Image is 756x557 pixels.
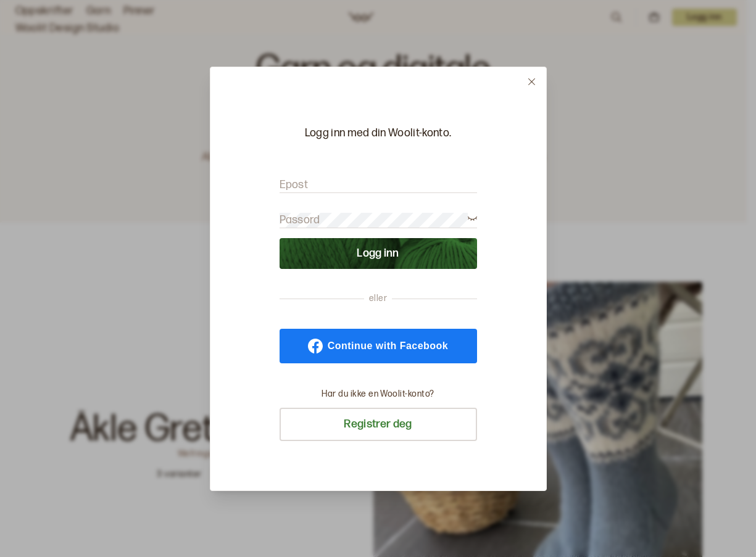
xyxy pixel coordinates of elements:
span: Continue with Facebook [328,341,448,351]
span: eller [364,292,392,305]
a: Continue with Facebook [280,329,477,363]
label: Passord [280,213,320,228]
button: Registrer deg [280,408,477,441]
label: Epost [280,178,309,192]
button: Logg inn [280,238,477,269]
p: Har du ikke en Woolit-konto? [322,388,434,400]
p: Logg inn med din Woolit-konto. [280,126,477,141]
